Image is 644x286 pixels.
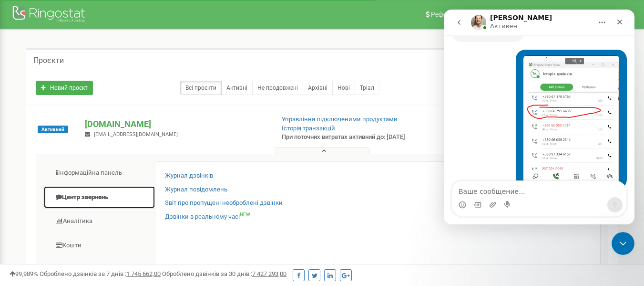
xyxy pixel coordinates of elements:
[36,81,93,95] a: Новий проєкт
[303,81,333,95] a: Архівні
[38,126,68,133] span: Активний
[126,270,161,277] u: 1 745 662,00
[252,81,303,95] a: Не продовжені
[282,125,335,132] a: Історія транзакцій
[33,56,64,65] h5: Проєкти
[252,270,286,277] u: 7 427 293,00
[45,191,53,199] button: Добавить вложение
[8,40,183,187] div: Катерина говорит…
[431,11,501,18] span: Реферальна програма
[10,270,38,277] span: 99,989%
[180,81,222,95] a: Всі проєкти
[43,210,155,233] a: Аналiтика
[240,212,250,217] sup: NEW
[85,118,266,130] p: [DOMAIN_NAME]
[162,270,286,277] span: Оброблено дзвінків за 30 днів :
[165,199,283,208] a: Звіт про пропущені необроблені дзвінки
[8,171,183,188] textarea: Ваше сообщение...
[164,188,179,203] button: Отправить сообщение…
[61,191,68,199] button: Start recording
[221,81,253,95] a: Активні
[94,131,178,138] span: [EMAIL_ADDRESS][DOMAIN_NAME]
[332,81,355,95] a: Нові
[282,133,414,142] p: При поточних витратах активний до: [DATE]
[282,116,398,123] a: Управління підключеними продуктами
[444,10,634,224] iframe: Intercom live chat
[40,270,161,277] span: Оброблено дзвінків за 7 днів :
[43,161,155,185] a: Інформаційна панель
[612,232,634,255] iframe: Intercom live chat
[15,191,22,199] button: Средство выбора эмодзи
[355,81,379,95] a: Тріал
[43,258,155,281] a: Загальні налаштування
[43,234,155,257] a: Кошти
[165,185,227,194] a: Журнал повідомлень
[43,186,155,209] a: Центр звернень
[165,212,250,222] a: Дзвінки в реальному часіNEW
[165,171,213,180] a: Журнал дзвінків
[30,191,38,199] button: Средство выбора GIF-файла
